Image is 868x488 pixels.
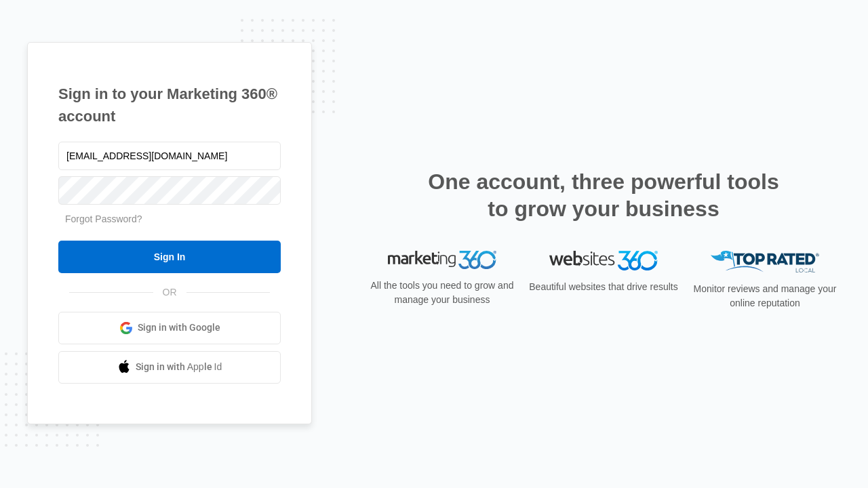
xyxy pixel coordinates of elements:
[388,251,496,270] img: Marketing 360
[528,280,679,294] p: Beautiful websites that drive results
[58,351,281,384] a: Sign in with Apple Id
[138,321,220,335] span: Sign in with Google
[58,83,281,127] h1: Sign in to your Marketing 360® account
[689,282,841,310] p: Monitor reviews and manage your online reputation
[549,251,658,270] img: Websites 360
[58,312,281,344] a: Sign in with Google
[136,360,222,374] span: Sign in with Apple Id
[153,285,186,300] span: OR
[65,213,142,224] a: Forgot Password?
[58,142,281,170] input: Email
[711,251,819,273] img: Top Rated Local
[58,241,281,273] input: Sign In
[366,279,518,307] p: All the tools you need to grow and manage your business
[424,168,783,222] h2: One account, three powerful tools to grow your business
